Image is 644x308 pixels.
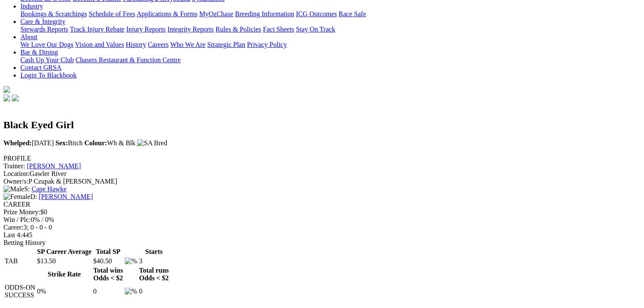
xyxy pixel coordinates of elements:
a: Track Injury Rebate [70,26,124,33]
a: Contact GRSA [20,64,61,71]
a: Privacy Policy [247,41,287,48]
span: D: [3,193,37,200]
b: Sex: [55,139,68,147]
span: Prize Money: [3,208,40,216]
div: PROFILE [3,155,641,162]
b: Whelped: [3,139,32,147]
span: Win / Plc: [3,216,31,223]
span: Career: [3,224,23,231]
span: [DATE] [3,139,54,147]
img: % [125,288,137,295]
a: [PERSON_NAME] [39,193,93,200]
a: Schedule of Fees [89,10,135,17]
img: logo-grsa-white.png [3,86,10,93]
th: SP Career Average [37,248,92,256]
a: ICG Outcomes [296,10,337,17]
a: Breeding Information [235,10,294,17]
a: MyOzChase [199,10,233,17]
a: Rules & Policies [215,26,261,33]
a: Who We Are [170,41,206,48]
a: Race Safe [338,10,366,17]
div: P Czupak & [PERSON_NAME] [3,178,641,185]
td: 3 [138,257,169,265]
span: Bitch [55,139,83,147]
a: Applications & Forms [137,10,197,17]
div: 445 [3,231,641,239]
a: Cape Hawke [31,185,66,193]
a: [PERSON_NAME] [27,162,81,170]
a: Injury Reports [126,26,166,33]
th: Total wins Odds < $2 [93,266,123,282]
img: facebook.svg [3,95,10,101]
th: Total runs Odds < $2 [138,266,169,282]
b: Colour: [84,139,107,147]
a: Login To Blackbook [20,72,77,79]
a: Fact Sheets [263,26,294,33]
td: TAB [4,257,36,265]
td: 0 [138,283,169,299]
span: S: [3,185,30,193]
div: 0% / 0% [3,216,641,224]
td: ODDS-ON SUCCESS [4,283,36,299]
a: Cash Up Your Club [20,56,74,63]
a: Strategic Plan [207,41,245,48]
a: Careers [148,41,169,48]
div: Betting History [3,239,641,247]
td: $40.50 [93,257,123,265]
div: $0 [3,208,641,216]
h2: Black Eyed Girl [3,119,641,131]
div: About [20,41,641,49]
div: Care & Integrity [20,26,641,33]
a: History [126,41,146,48]
span: Last 4: [3,231,22,239]
a: Care & Integrity [20,18,66,25]
a: Integrity Reports [167,26,214,33]
td: 0 [93,283,123,299]
div: Gawler River [3,170,641,178]
div: Industry [20,10,641,18]
th: Starts [138,248,169,256]
img: % [125,257,137,265]
span: Location: [3,170,29,177]
div: CAREER [3,201,641,208]
a: Industry [20,3,43,10]
div: Bar & Dining [20,56,641,64]
span: Wh & Blk [84,139,135,147]
img: SA Bred [137,139,167,147]
a: Stewards Reports [20,26,68,33]
th: Strike Rate [37,266,92,282]
img: Female [3,193,30,201]
img: twitter.svg [12,95,19,101]
img: Male [3,185,24,193]
th: Total SP [93,248,123,256]
td: 0% [37,283,92,299]
td: $13.50 [37,257,92,265]
a: Vision and Values [75,41,124,48]
a: Chasers Restaurant & Function Centre [75,56,180,63]
span: Trainer: [3,162,25,170]
span: Owner/s: [3,178,29,185]
a: About [20,33,37,40]
a: Bookings & Scratchings [20,10,87,17]
a: We Love Our Dogs [20,41,73,48]
a: Stay On Track [296,26,335,33]
a: Bar & Dining [20,49,58,56]
div: 3; 0 - 0 - 0 [3,224,641,231]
